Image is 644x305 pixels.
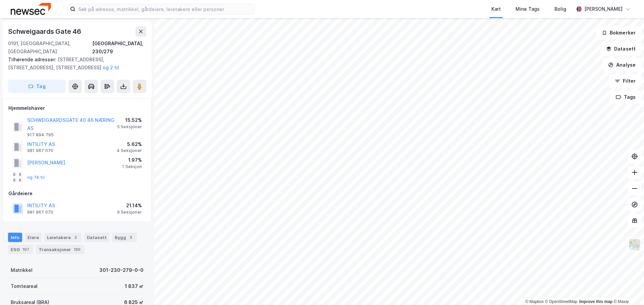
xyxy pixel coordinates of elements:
[609,74,641,88] button: Filter
[11,266,33,274] div: Matrikkel
[117,124,142,130] div: 5 Seksjoner
[610,273,644,305] iframe: Chat Widget
[125,282,144,290] div: 1 837 ㎡
[99,266,144,274] div: 301-230-279-0-0
[11,282,38,290] div: Tomteareal
[117,148,142,153] div: 4 Seksjoner
[8,189,146,198] div: Gårdeiere
[11,3,51,15] img: newsec-logo.f6e21ccffca1b3a03d2d.png
[27,210,53,215] div: 981 967 070
[117,210,142,215] div: 9 Seksjoner
[122,156,142,164] div: 1.97%
[27,148,53,153] div: 981 967 070
[25,233,42,242] div: Eiere
[491,5,501,13] div: Kart
[602,58,641,72] button: Analyse
[92,40,146,56] div: [GEOGRAPHIC_DATA], 230/279
[112,233,137,242] div: Bygg
[8,56,141,72] div: [STREET_ADDRESS], [STREET_ADDRESS], [STREET_ADDRESS]
[75,4,255,14] input: Søk på adresse, matrikkel, gårdeiere, leietakere eller personer
[8,245,33,254] div: ESG
[596,26,641,40] button: Bokmerker
[545,299,578,304] a: OpenStreetMap
[72,234,79,241] div: 2
[8,26,83,37] div: Schweigaards Gate 46
[117,116,142,124] div: 15.52%
[600,42,641,56] button: Datasett
[584,5,623,13] div: [PERSON_NAME]
[8,80,66,93] button: Tag
[8,57,58,62] span: Tilhørende adresser:
[84,233,109,242] div: Datasett
[525,299,544,304] a: Mapbox
[8,40,92,56] div: 0191, [GEOGRAPHIC_DATA], [GEOGRAPHIC_DATA]
[72,246,82,253] div: 130
[554,5,566,13] div: Bolig
[21,246,31,253] div: 107
[8,104,146,112] div: Hjemmelshaver
[516,5,540,13] div: Mine Tags
[610,90,641,104] button: Tags
[579,299,612,304] a: Improve this map
[36,245,85,254] div: Transaksjoner
[27,132,54,138] div: 917 894 795
[127,234,134,241] div: 3
[117,202,142,210] div: 21.14%
[628,238,641,251] img: Z
[44,233,82,242] div: Leietakere
[117,140,142,148] div: 5.62%
[8,233,22,242] div: Info
[122,164,142,169] div: 1 Seksjon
